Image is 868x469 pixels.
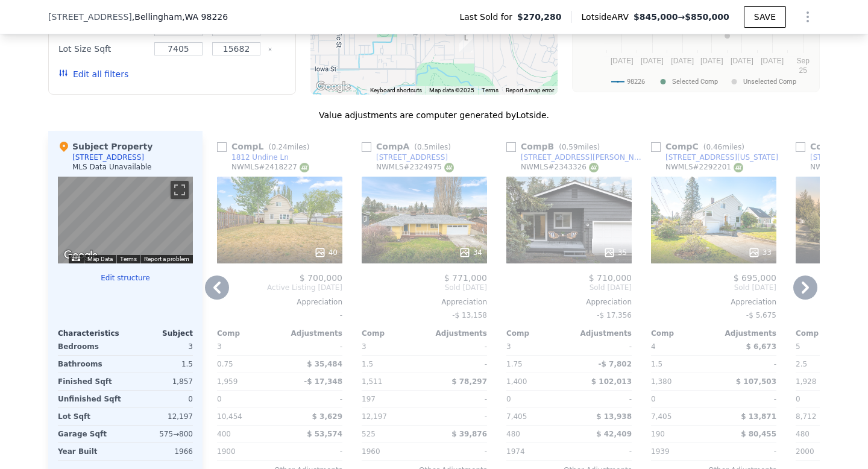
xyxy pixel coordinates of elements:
span: -$ 17,356 [597,311,632,319]
span: Lotside ARV [582,11,634,23]
div: - [571,443,632,460]
a: [STREET_ADDRESS][PERSON_NAME] [506,153,646,162]
text: [DATE] [671,57,694,65]
span: 0.24 [271,143,288,151]
div: - [427,356,487,373]
div: 0 [128,391,193,408]
div: 34 [459,247,482,259]
text: Unselected Comp [743,78,796,86]
div: Value adjustments are computer generated by Lotside . [48,109,820,121]
div: NWMLS # 2292201 [665,162,743,172]
span: 1,380 [651,377,671,386]
span: 480 [796,430,810,438]
div: - [716,391,776,408]
span: $ 102,013 [591,377,632,386]
div: 575 → 800 [128,426,193,442]
span: 1,511 [362,377,382,386]
div: Comp L [217,140,315,153]
span: 400 [217,430,231,438]
img: NWMLS Logo [444,163,454,172]
span: Sold [DATE] [506,283,632,292]
span: 12,197 [362,412,387,421]
span: 1,400 [506,377,527,386]
button: Keyboard shortcuts [370,86,422,95]
a: Report a map error [506,87,554,93]
span: $ 695,000 [734,273,776,283]
div: 1812 Undine Ln [231,153,289,162]
span: 4 [651,342,656,351]
span: 197 [362,395,376,403]
span: 0 [506,395,511,403]
span: $845,000 [634,12,678,22]
div: 1.5 [362,356,422,373]
div: Subject [125,329,193,338]
div: 40 [314,247,338,259]
span: 3 [217,342,222,351]
text: 98226 [627,78,645,86]
div: Subject Property [58,140,153,153]
div: 0.75 [217,356,277,373]
div: Comp [217,329,280,338]
button: Toggle fullscreen view [171,181,189,199]
a: Report a problem [144,256,189,262]
div: 1966 [128,443,193,460]
div: Lot Sqft [58,408,123,425]
div: NWMLS # 2324975 [376,162,454,172]
div: 12,197 [128,408,193,425]
img: NWMLS Logo [300,163,309,172]
div: Garage Sqft [58,426,123,442]
a: [STREET_ADDRESS] [362,153,448,162]
div: 2000 [796,443,856,460]
span: 525 [362,430,376,438]
a: [STREET_ADDRESS][US_STATE] [651,153,778,162]
span: $270,280 [517,11,562,23]
span: $ 42,409 [596,430,632,438]
div: Comp [651,329,714,338]
span: -$ 17,348 [304,377,342,386]
span: $ 53,574 [307,430,342,438]
div: Appreciation [506,297,632,307]
span: 5 [796,342,800,351]
div: Appreciation [362,297,487,307]
div: Unfinished Sqft [58,391,123,408]
div: Comp B [506,140,605,153]
span: 0 [651,395,656,403]
div: - [282,391,342,408]
div: Adjustments [569,329,632,338]
div: 1900 [217,443,277,460]
div: Comp A [362,140,456,153]
span: 0.5 [417,143,429,151]
div: [STREET_ADDRESS][US_STATE] [665,153,778,162]
div: 1974 [506,443,567,460]
div: NWMLS # 2343326 [521,162,599,172]
div: MLS Data Unavailable [72,162,152,172]
div: - [716,443,776,460]
div: 35 [603,247,627,259]
span: $ 771,000 [444,273,487,283]
span: Last Sold for [459,11,517,23]
span: ( miles) [409,143,455,151]
span: $ 710,000 [589,273,632,283]
a: Open this area in Google Maps (opens a new window) [313,79,353,95]
div: 1.75 [506,356,567,373]
img: NWMLS Logo [734,163,743,172]
div: - [716,356,776,373]
div: [STREET_ADDRESS] [72,153,144,162]
div: 33 [748,247,772,259]
button: Show Options [796,5,820,29]
text: 25 [799,66,808,75]
div: 1939 [651,443,711,460]
img: Google [61,248,101,263]
span: 8,712 [796,412,816,421]
a: 1812 Undine Ln [217,153,289,162]
span: Active Listing [DATE] [217,283,342,292]
button: Clear [268,47,272,52]
div: - [571,338,632,355]
div: 1960 [362,443,422,460]
span: Sold [DATE] [362,283,487,292]
span: $ 13,938 [596,412,632,421]
span: $ 6,673 [746,342,776,351]
div: Street View [58,177,193,263]
span: -$ 5,675 [746,311,776,319]
span: 0.46 [706,143,722,151]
